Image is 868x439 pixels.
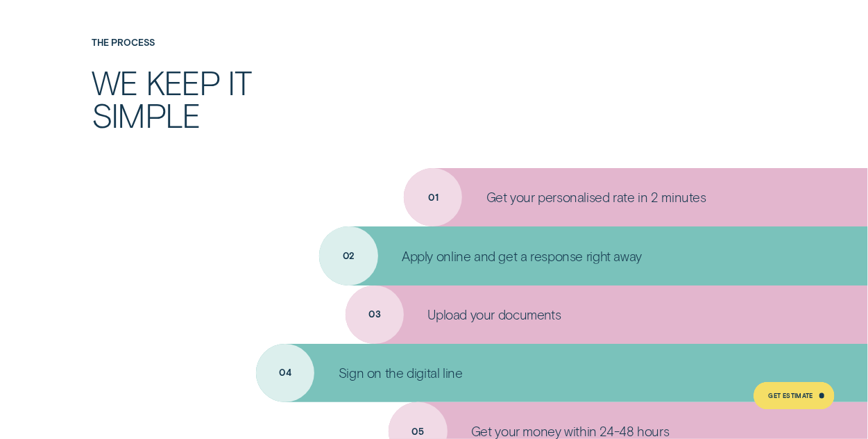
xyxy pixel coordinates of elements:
h2: We keep it simple [92,66,313,131]
p: Sign on the digital line [339,365,463,381]
p: Upload your documents [427,306,561,323]
p: Apply online and get a response right away [402,248,642,265]
a: Get Estimate [754,382,835,410]
p: Get your personalised rate in 2 minutes [486,189,706,206]
h4: The Process [92,38,313,48]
